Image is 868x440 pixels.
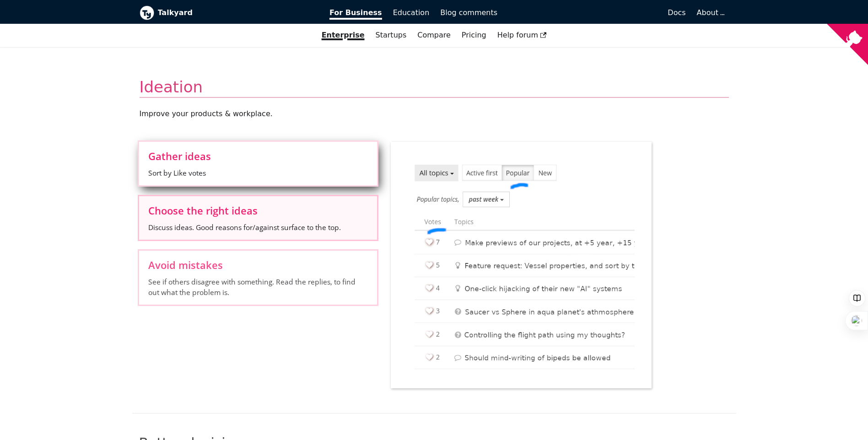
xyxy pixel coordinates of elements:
[393,8,430,17] span: Education
[497,31,547,39] span: Help forum
[324,5,388,21] a: For Business
[158,7,317,19] b: Talkyard
[148,168,368,178] span: Sort by Like votes
[370,27,412,43] a: Startups
[148,222,368,232] span: Discuss ideas. Good reasons for/against surface to the top.
[140,5,154,20] img: Talkyard logo
[148,260,368,270] span: Avoid mistakes
[435,5,503,21] a: Blog comments
[148,151,368,161] span: Gather ideas
[140,5,317,20] a: Talkyard logoTalkyard
[140,108,729,119] p: Improve your products & workplace .
[492,27,552,43] a: Help forum
[668,8,685,17] span: Docs
[391,142,652,388] img: upvote-ideas--aqua-planet-mind-writing-b0a--blue-marks--dimmed.png
[316,27,370,43] a: Enterprise
[148,205,368,215] span: Choose the right ideas
[329,8,382,20] span: For Business
[440,8,497,17] span: Blog comments
[456,27,492,43] a: Pricing
[417,31,451,39] a: Compare
[503,5,691,21] a: Docs
[697,8,723,17] a: About
[388,5,435,21] a: Education
[148,277,368,297] span: See if others disagree with something. Read the replies, to find out what the problem is.
[140,77,729,98] h2: Ideation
